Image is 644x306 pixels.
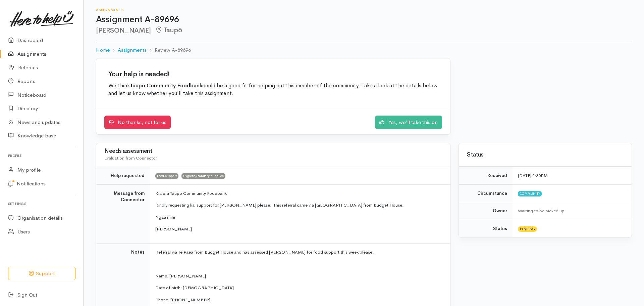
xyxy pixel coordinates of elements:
[518,173,548,178] time: [DATE] 2:30PM
[467,152,624,158] h3: Status
[8,199,75,208] h6: Settings
[108,71,438,78] h2: Your help is needed!
[96,167,150,185] td: Help requested
[155,26,182,34] span: Taupō
[155,190,442,197] p: Kia ora Taupo Community Foodbank
[155,173,178,179] span: Food support
[130,82,202,89] b: Taupō Community Foodbank
[147,46,191,54] li: Review A-89696
[108,82,438,98] p: We think could be a good fit for helping out this member of the community. Take a look at the det...
[375,116,442,129] a: Yes, we'll take this on
[155,273,442,279] p: Name: [PERSON_NAME]
[155,297,442,303] p: Phone: [PHONE_NUMBER]
[96,42,632,58] nav: breadcrumb
[104,155,157,161] span: Evaluation from Connector
[8,267,75,280] button: Support
[459,220,513,237] td: Status
[181,173,225,179] span: Hygiene/sanitary supplies
[155,226,442,232] p: [PERSON_NAME]
[96,27,632,34] h2: [PERSON_NAME]
[8,151,75,160] h6: Profile
[155,202,442,209] p: Kindly requesting kai support for [PERSON_NAME] please. This referral came via [GEOGRAPHIC_DATA] ...
[459,202,513,220] td: Owner
[118,46,147,54] a: Assignments
[96,8,632,12] h6: Assignments
[155,214,442,221] p: Ngaa mihi
[104,116,171,129] a: No thanks, not for us
[96,46,110,54] a: Home
[155,249,442,256] p: Referral via Te Paea from Budget House and has assessed [PERSON_NAME] for food support this week ...
[155,285,442,291] p: Date of birth: [DEMOGRAPHIC_DATA]
[96,15,632,25] h1: Assignment A-89696
[518,226,537,232] span: Pending
[459,184,513,202] td: Circumstance
[459,167,513,185] td: Received
[104,148,442,155] h3: Needs assessment
[518,191,542,196] span: Community
[518,208,624,214] div: Waiting to be picked up
[96,184,150,243] td: Message from Connector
